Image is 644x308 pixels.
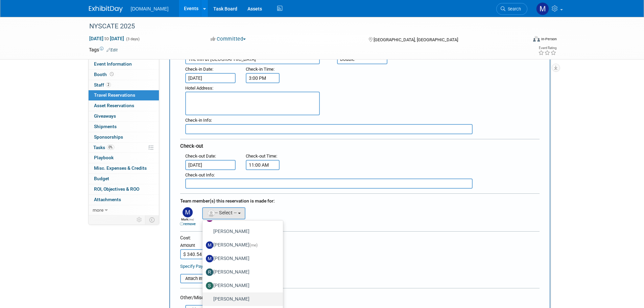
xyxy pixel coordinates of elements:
div: NYSCATE 2025 [87,20,517,32]
div: Event Format [487,35,557,45]
button: Committed [208,35,248,43]
span: [DOMAIN_NAME] [131,6,169,11]
span: Misc. Expenses & Credits [94,165,147,171]
span: ROI, Objectives & ROO [94,186,139,192]
img: S.jpg [206,282,213,289]
a: Specify Payment Details [180,264,227,269]
small: : [246,153,277,159]
img: M.jpg [206,241,213,249]
span: Playbook [94,155,114,160]
label: [PERSON_NAME] [206,253,277,264]
a: Giveaways [89,111,159,121]
div: Team member(s) this reservation is made for: [180,195,540,206]
span: [DATE] [DATE] [89,35,124,42]
small: : [185,118,212,123]
span: Shipments [94,124,117,129]
span: Attachments [94,197,121,202]
span: (3 days) [125,37,140,41]
small: : [185,153,216,159]
span: 0% [107,145,114,150]
span: 2 [106,82,111,87]
span: Tasks [93,145,114,150]
div: Event Rating [538,46,556,50]
a: Travel Reservations [89,90,159,100]
span: Asset Reservations [94,103,134,108]
span: Check-out [180,143,203,149]
span: Check-out Date [185,153,215,159]
img: M.jpg [183,207,193,217]
span: (me) [188,218,194,221]
span: Check-out Info [185,172,214,177]
span: Check-in Info [185,118,211,123]
img: M.jpg [206,255,213,262]
a: Playbook [89,153,159,163]
span: -- Select -- [207,210,237,215]
td: Tags [89,46,118,53]
img: R.jpg [206,268,213,276]
span: Booth [94,72,115,77]
div: Mark [177,217,199,227]
div: In-Person [541,37,557,42]
span: Giveaways [94,113,116,119]
span: Hotel Address [185,86,212,91]
span: Sponsorships [94,134,123,140]
img: ExhibitDay [89,6,123,13]
a: Asset Reservations [89,101,159,111]
a: Edit [106,48,118,52]
span: Travel Reservations [94,92,135,98]
small: : [185,67,213,72]
span: Budget [94,176,109,181]
a: Budget [89,174,159,184]
label: [PERSON_NAME] [206,267,277,278]
span: Check-in Time [246,67,273,72]
a: Shipments [89,122,159,132]
div: Amount [180,242,229,249]
body: Rich Text Area. Press ALT-0 for help. [4,3,350,10]
span: Booth not reserved yet [109,72,115,77]
span: Staff [94,82,111,88]
a: Misc. Expenses & Credits [89,163,159,173]
img: Format-Inperson.png [533,36,540,42]
a: Event Information [89,59,159,69]
span: to [103,36,110,41]
span: Search [505,6,521,11]
a: Attachments [89,195,159,205]
label: [PERSON_NAME] [206,240,277,251]
label: [PERSON_NAME] [206,294,277,305]
span: (me) [249,242,258,247]
a: Search [496,3,527,15]
span: Check-in Date [185,67,212,72]
a: remove [180,222,196,226]
label: [PERSON_NAME] [206,280,277,291]
span: more [93,207,103,213]
a: Tasks0% [89,143,159,153]
span: [GEOGRAPHIC_DATA], [GEOGRAPHIC_DATA] [374,37,458,42]
div: Other/Misc. Attachments: [180,294,235,303]
small: : [185,86,213,91]
a: Staff2 [89,80,159,90]
span: Event Information [94,61,132,67]
label: [PERSON_NAME] [206,226,277,237]
td: Toggle Event Tabs [145,215,159,224]
a: Booth [89,70,159,80]
span: Check-out Time [246,153,276,159]
small: : [246,67,275,72]
small: : [185,172,215,177]
a: more [89,205,159,215]
img: Mark Menzella [536,2,549,15]
td: Personalize Event Tab Strip [134,215,145,224]
div: Cost: [180,235,540,241]
a: ROI, Objectives & ROO [89,184,159,194]
a: Sponsorships [89,132,159,142]
button: -- Select -- [202,207,246,219]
